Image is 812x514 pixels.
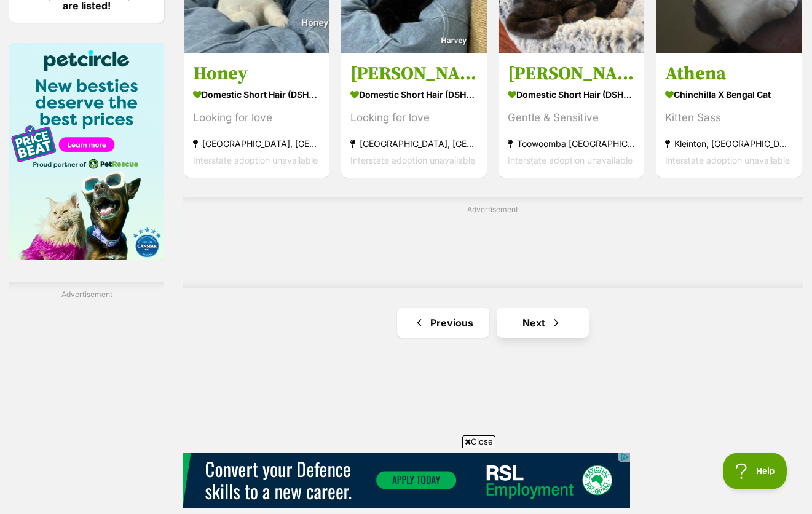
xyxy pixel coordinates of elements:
[508,135,635,152] strong: Toowoomba [GEOGRAPHIC_DATA], [GEOGRAPHIC_DATA]
[193,85,320,103] strong: Domestic Short Hair (DSH) Cat
[508,62,635,85] h3: [PERSON_NAME]
[497,308,589,338] a: Next page
[508,109,635,126] div: Gentle & Sensitive
[184,53,329,178] a: Honey Domestic Short Hair (DSH) Cat Looking for love [GEOGRAPHIC_DATA], [GEOGRAPHIC_DATA] Interst...
[508,155,633,165] span: Interstate adoption unavailable
[350,109,478,126] div: Looking for love
[499,53,644,178] a: [PERSON_NAME] Domestic Short Hair (DSH) Cat Gentle & Sensitive Toowoomba [GEOGRAPHIC_DATA], [GEOG...
[193,155,318,165] span: Interstate adoption unavailable
[193,109,320,126] div: Looking for love
[183,197,803,288] div: Advertisement
[665,155,790,165] span: Interstate adoption unavailable
[665,62,792,85] h3: Athena
[723,453,787,489] iframe: Help Scout Beacon - Open
[183,308,803,338] nav: Pagination
[269,220,717,275] iframe: Advertisement
[665,135,792,152] strong: Kleinton, [GEOGRAPHIC_DATA]
[9,43,164,260] img: Pet Circle promo banner
[350,135,478,152] strong: [GEOGRAPHIC_DATA], [GEOGRAPHIC_DATA]
[397,308,489,338] a: Previous page
[350,62,478,85] h3: [PERSON_NAME]
[462,435,495,448] span: Close
[350,155,475,165] span: Interstate adoption unavailable
[656,53,802,178] a: Athena Chinchilla x Bengal Cat Kitten Sass Kleinton, [GEOGRAPHIC_DATA] Interstate adoption unavai...
[508,85,635,103] strong: Domestic Short Hair (DSH) Cat
[341,53,487,178] a: [PERSON_NAME] Domestic Short Hair (DSH) Cat Looking for love [GEOGRAPHIC_DATA], [GEOGRAPHIC_DATA]...
[665,85,792,103] strong: Chinchilla x Bengal Cat
[350,85,478,103] strong: Domestic Short Hair (DSH) Cat
[193,135,320,152] strong: [GEOGRAPHIC_DATA], [GEOGRAPHIC_DATA]
[193,62,320,85] h3: Honey
[183,453,630,508] iframe: Advertisement
[665,109,792,126] div: Kitten Sass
